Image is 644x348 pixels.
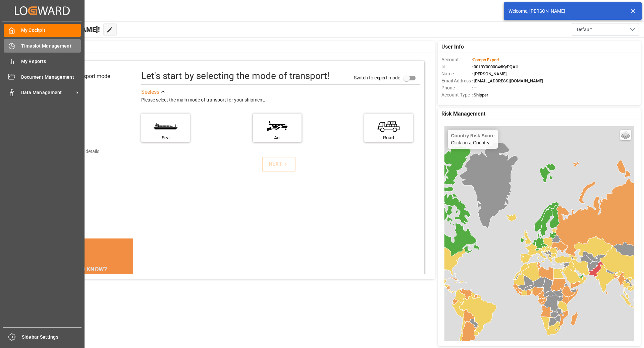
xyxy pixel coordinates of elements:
span: : [472,57,499,62]
span: User Info [441,43,464,51]
span: Risk Management [441,110,485,118]
div: Welcome, [PERSON_NAME] [508,8,624,15]
span: Account Type [441,91,472,98]
span: Phone [441,84,472,91]
span: Sidebar Settings [22,334,82,341]
span: Email Address [441,77,472,84]
div: Sea [145,134,186,141]
span: : 0019Y000004dKyPQAU [472,64,519,69]
div: Please select the main mode of transport for your shipment. [141,96,420,104]
a: Timeslot Management [4,39,81,52]
span: Compo Expert [473,57,499,62]
button: NEXT [262,157,296,171]
span: Timeslot Management [21,43,81,50]
a: My Cockpit [4,24,81,37]
div: Air [256,134,298,141]
span: : Shipper [472,92,488,97]
span: : [EMAIL_ADDRESS][DOMAIN_NAME] [472,78,543,83]
button: open menu [572,23,639,36]
span: : [PERSON_NAME] [472,71,507,76]
span: Hello [PERSON_NAME]! [28,23,100,36]
span: Id [441,63,472,70]
div: See less [141,88,159,96]
span: Data Management [21,89,74,96]
div: Let's start by selecting the mode of transport! [141,69,329,83]
a: Layers [620,130,631,140]
span: Name [441,70,472,77]
span: My Reports [21,58,81,65]
span: Default [577,26,592,33]
div: DID YOU KNOW? [36,262,133,276]
div: Click on a Country [451,133,495,145]
div: NEXT [269,160,289,168]
span: Account [441,56,472,63]
span: Document Management [21,74,81,81]
span: : — [472,85,477,90]
span: Switch to expert mode [354,75,400,80]
h4: Country Risk Score [451,133,495,138]
div: Road [368,134,410,141]
span: My Cockpit [21,27,81,34]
